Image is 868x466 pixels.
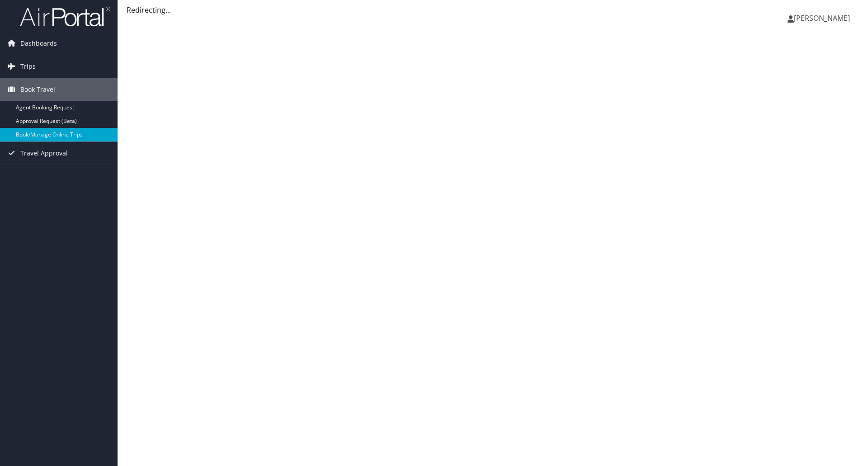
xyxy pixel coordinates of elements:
[20,78,55,101] span: Book Travel
[788,5,859,32] a: [PERSON_NAME]
[20,32,57,55] span: Dashboards
[127,5,859,15] div: Redirecting...
[20,6,110,27] img: airportal-logo.png
[20,142,68,165] span: Travel Approval
[794,13,850,23] span: [PERSON_NAME]
[20,55,36,78] span: Trips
